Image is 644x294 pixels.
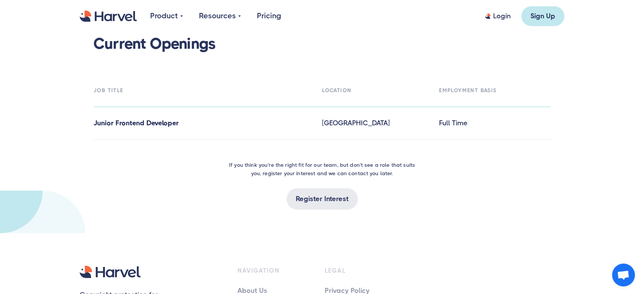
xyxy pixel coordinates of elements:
[93,85,317,96] div: job title
[439,118,551,128] div: Full Time
[322,118,434,128] div: [GEOGRAPHIC_DATA]
[287,188,358,209] a: Register Interest
[257,10,281,22] a: Pricing
[322,85,434,96] div: location
[93,35,551,53] h3: Current Openings
[199,10,236,22] div: Resources
[227,161,417,177] p: If you think you’re the right fit for our team, but don’t see a role that suits you, register you...
[93,118,317,128] h6: Junior Frontend Developer
[530,11,555,21] div: Sign Up
[521,6,564,26] a: Sign Up
[439,85,551,96] div: employment basis
[80,10,137,22] a: home
[150,10,183,22] div: Product
[325,265,390,276] div: LEGAL
[237,265,303,276] div: NAVIGATION
[150,10,178,22] div: Product
[493,11,511,21] div: Login
[199,10,241,22] div: Resources
[296,193,349,204] div: Register Interest
[485,11,511,21] a: Login
[612,264,635,286] div: Open chat
[93,107,551,139] a: Junior Frontend Developer[GEOGRAPHIC_DATA]Full Time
